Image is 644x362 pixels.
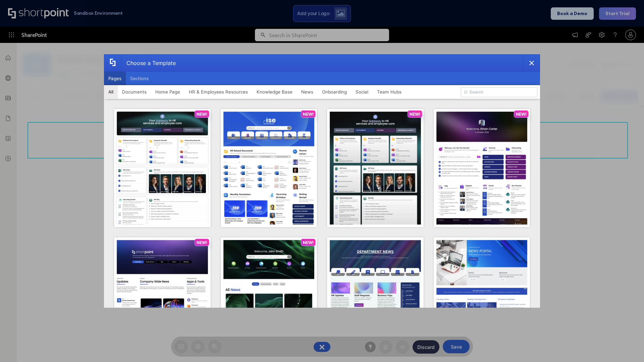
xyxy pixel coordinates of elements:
button: News [297,85,318,99]
button: Knowledge Base [252,85,297,99]
button: Social [351,85,373,99]
iframe: Chat Widget [610,330,644,362]
button: All [104,85,118,99]
button: Sections [126,72,153,85]
p: NEW! [197,112,207,117]
p: NEW! [303,240,314,245]
p: NEW! [303,112,314,117]
div: template selector [104,54,540,308]
input: Search [461,87,537,97]
p: NEW! [516,112,527,117]
button: Onboarding [318,85,351,99]
p: NEW! [410,112,420,117]
div: Choose a Template [121,55,176,71]
button: Documents [118,85,151,99]
p: NEW! [197,240,207,245]
button: HR & Employees Resources [184,85,252,99]
button: Team Hubs [373,85,406,99]
button: Pages [104,72,126,85]
button: Home Page [151,85,184,99]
